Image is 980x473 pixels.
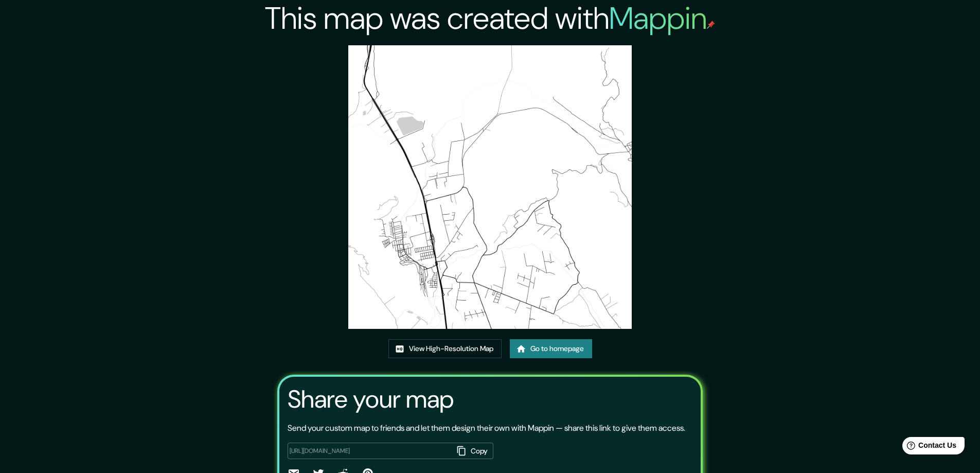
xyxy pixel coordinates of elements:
[707,21,715,29] img: mappin-pin
[388,339,502,358] a: View High-Resolution Map
[888,433,969,462] iframe: Help widget launcher
[288,385,454,414] h3: Share your map
[348,45,632,329] img: created-map
[510,339,592,358] a: Go to homepage
[288,422,685,434] p: Send your custom map to friends and let them design their own with Mappin — share this link to gi...
[453,443,493,460] button: Copy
